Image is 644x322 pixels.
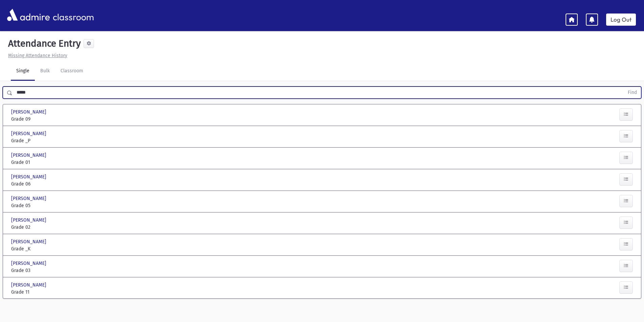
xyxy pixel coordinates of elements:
span: [PERSON_NAME] [11,217,48,224]
span: [PERSON_NAME] [11,260,48,267]
span: Grade 01 [11,159,109,166]
span: [PERSON_NAME] [11,238,48,245]
span: [PERSON_NAME] [11,152,48,159]
a: Classroom [55,62,89,81]
span: Grade _K [11,245,109,252]
span: Grade 11 [11,289,109,296]
a: Single [11,62,35,81]
u: Missing Attendance History [8,53,67,58]
span: Grade 02 [11,224,109,231]
span: classroom [51,6,94,24]
span: Grade _P [11,137,109,144]
span: Grade 09 [11,116,109,123]
span: [PERSON_NAME] [11,173,48,180]
span: [PERSON_NAME] [11,130,48,137]
span: [PERSON_NAME] [11,195,48,202]
button: Find [624,87,641,98]
span: [PERSON_NAME] [11,281,48,289]
span: Grade 05 [11,202,109,209]
a: Bulk [35,62,55,81]
span: Grade 03 [11,267,109,274]
span: [PERSON_NAME] [11,108,48,116]
span: Grade 06 [11,180,109,188]
a: Log Out [606,14,636,26]
h5: Attendance Entry [5,38,81,49]
a: Missing Attendance History [5,53,67,58]
img: AdmirePro [5,7,51,23]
